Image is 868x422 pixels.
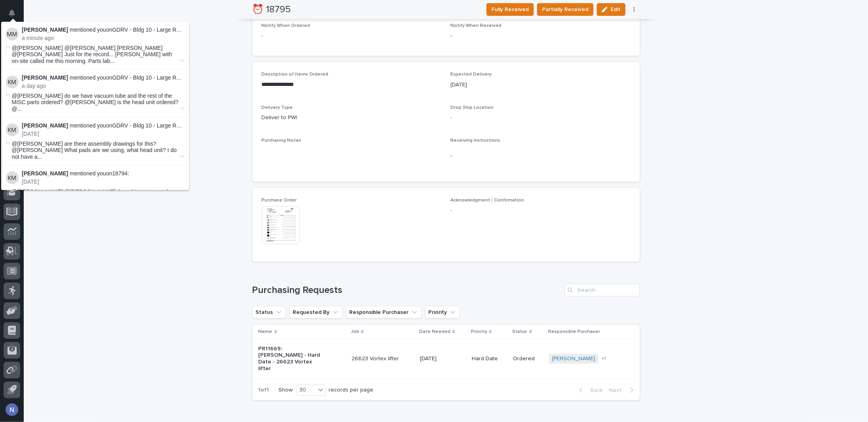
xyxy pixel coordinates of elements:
[12,141,179,160] span: @[PERSON_NAME] are there assembly drawings for this? @[PERSON_NAME] What pads are we using, what ...
[601,356,606,361] span: + 1
[351,327,359,336] p: Job
[22,74,184,81] p: mentioned you on GDRV - Bldg 10 - Large Roof PWI Vacuum Lifter :
[451,198,524,203] span: Acknowledgment / Confirmation
[565,284,640,297] input: Search
[606,387,640,394] button: Next
[451,206,630,215] p: -
[6,28,19,40] img: Mark Miller
[22,27,184,33] p: mentioned you on GDRV - Bldg 10 - Large Roof PWI Vacuum Lifter :
[6,171,19,184] img: Kyle Miller
[297,386,316,394] div: 30
[419,327,450,336] p: Date Needed
[4,5,20,21] button: Notifications
[586,388,603,393] span: Back
[252,339,640,378] tr: PR11669: [PERSON_NAME] - Hard Date - 26623 Vortex lifter26623 Vortex lifter[DATE]Hard DateOrdered...
[252,4,291,15] h2: ⏰ 18795
[22,74,68,81] strong: [PERSON_NAME]
[611,7,620,12] span: Edit
[451,152,630,160] p: -
[12,45,179,65] span: @[PERSON_NAME] @[PERSON_NAME] [PERSON_NAME] @[PERSON_NAME] Just for the record... [PERSON_NAME] w...
[451,138,501,143] span: Receiving Instructions
[451,114,630,122] p: -
[22,35,184,42] p: a minute ago
[279,387,293,393] p: Show
[346,306,422,319] button: Responsible Purchaser
[22,170,68,177] strong: [PERSON_NAME]
[329,387,374,393] p: records per page
[112,170,128,177] a: 18794
[12,93,179,112] span: @[PERSON_NAME] do we have vacuum tube and the rest of the MISC parts ordered? @[PERSON_NAME] is t...
[4,401,20,418] button: users-avatar
[425,306,460,319] button: Priority
[22,170,184,177] p: mentioned you on :
[451,23,502,28] span: Notify When Received
[537,3,594,16] button: Partially Received
[513,355,543,362] p: Ordered
[262,114,441,122] p: Deliver to PWI
[12,188,179,208] span: @[PERSON_NAME] @[PERSON_NAME] does this not go on the two bridges that we are building? there is ...
[542,6,588,13] span: Partially Received
[262,198,297,203] span: Purchase Order
[22,122,68,129] strong: [PERSON_NAME]
[609,388,627,393] span: Next
[6,76,19,88] img: Kyle Miller
[22,27,68,33] strong: [PERSON_NAME]
[552,355,595,362] a: [PERSON_NAME]
[252,306,286,319] button: Status
[22,122,184,129] p: mentioned you on GDRV - Bldg 10 - Large Roof PWI Vacuum Lifter :
[252,285,562,296] h1: Purchasing Requests
[471,327,487,336] p: Priority
[22,83,184,89] p: a day ago
[262,105,293,110] span: Delivery Type
[548,327,600,336] p: Responsible Purchaser
[259,346,325,372] p: PR11669: [PERSON_NAME] - Hard Date - 26623 Vortex lifter
[262,138,302,143] span: Purchasing Notes
[259,327,272,336] p: Name
[262,32,441,40] p: -
[451,105,494,110] span: Drop Ship Location
[262,23,310,28] span: Notify When Ordered
[289,306,343,319] button: Requested By
[492,6,529,13] span: Fully Received
[6,124,19,136] img: Kyle Miller
[573,387,606,394] button: Back
[451,32,630,40] p: -
[597,3,626,16] button: Edit
[451,81,630,89] p: [DATE]
[451,72,492,77] span: Expected Delivery
[252,380,276,400] p: 1 of 1
[486,3,534,16] button: Fully Received
[352,355,414,362] p: 26623 Vortex lifter
[512,327,528,336] p: Status
[22,179,184,185] p: [DATE]
[420,355,465,362] p: [DATE]
[472,355,507,362] p: Hard Date
[262,72,329,77] span: Description of Items Ordered
[10,10,20,22] div: Notifications
[22,131,184,137] p: [DATE]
